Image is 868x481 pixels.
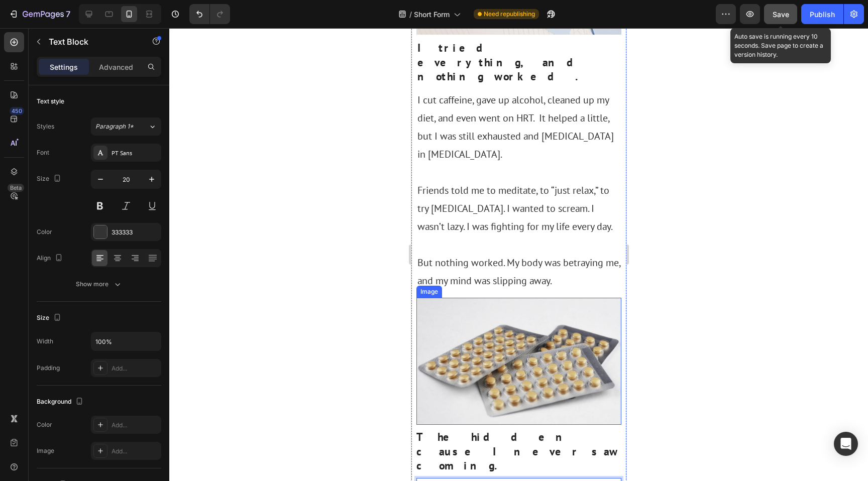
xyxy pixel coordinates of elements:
[409,9,412,20] span: /
[411,28,626,481] iframe: Design area
[4,4,75,24] button: 7
[37,275,161,293] button: Show more
[37,395,85,409] div: Background
[37,337,53,346] div: Width
[95,122,134,131] span: Paragraph 1*
[37,252,65,265] div: Align
[99,62,133,72] p: Advanced
[76,279,123,289] div: Show more
[50,62,78,72] p: Settings
[37,227,52,236] div: Color
[834,432,858,456] div: Open Intercom Messenger
[37,122,54,131] div: Styles
[810,9,835,20] div: Publish
[484,10,535,19] span: Need republishing
[37,446,54,455] div: Image
[91,332,161,350] input: Auto
[8,184,24,192] div: Beta
[37,420,52,429] div: Color
[112,149,159,158] div: PT Sans
[189,4,230,24] div: Undo/Redo
[37,172,63,186] div: Size
[10,107,24,115] div: 450
[49,36,134,48] p: Text Block
[773,10,789,19] span: Save
[37,97,64,106] div: Text style
[801,4,843,24] button: Publish
[112,447,159,456] div: Add...
[112,228,159,237] div: 333333
[37,311,63,325] div: Size
[66,8,70,20] p: 7
[91,117,161,136] button: Paragraph 1*
[764,4,797,24] button: Save
[37,364,60,373] div: Padding
[37,148,49,157] div: Font
[112,421,159,430] div: Add...
[414,9,450,20] span: Short Form
[112,364,159,373] div: Add...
